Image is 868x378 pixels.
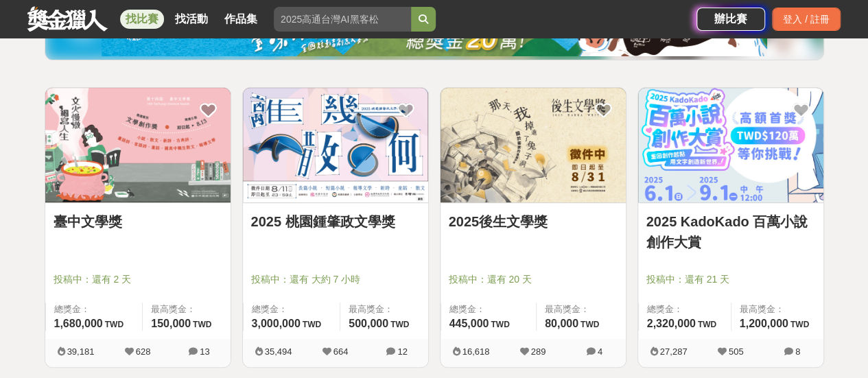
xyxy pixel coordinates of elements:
[441,88,626,203] a: Cover Image
[120,10,164,29] a: 找比賽
[390,320,409,329] span: TWD
[646,272,815,287] span: 投稿中：還有 21 天
[740,303,815,316] span: 最高獎金：
[274,7,411,32] input: 2025高通台灣AI黑客松
[729,346,744,357] span: 505
[252,318,301,329] span: 3,000,000
[265,346,292,357] span: 35,494
[698,320,716,329] span: TWD
[580,320,599,329] span: TWD
[772,8,841,31] div: 登入 / 註冊
[545,318,578,329] span: 80,000
[449,303,528,316] span: 總獎金：
[303,320,321,329] span: TWD
[638,88,823,202] img: Cover Image
[200,346,209,357] span: 13
[449,272,618,287] span: 投稿中：還有 20 天
[647,303,723,316] span: 總獎金：
[349,303,419,316] span: 最高獎金：
[219,10,263,29] a: 作品集
[397,346,407,357] span: 12
[54,303,134,316] span: 總獎金：
[243,88,428,202] img: Cover Image
[795,346,800,357] span: 8
[333,346,349,357] span: 664
[441,88,626,202] img: Cover Image
[251,272,420,287] span: 投稿中：還有 大約 7 小時
[638,88,823,203] a: Cover Image
[598,346,602,357] span: 4
[790,320,809,329] span: TWD
[660,346,688,357] span: 27,287
[740,318,788,329] span: 1,200,000
[54,318,103,329] span: 1,680,000
[252,303,332,316] span: 總獎金：
[531,346,546,357] span: 289
[54,272,222,287] span: 投稿中：還有 2 天
[67,346,95,357] span: 39,181
[243,88,428,203] a: Cover Image
[491,320,509,329] span: TWD
[646,211,815,252] a: 2025 KadoKado 百萬小說創作大賞
[136,346,151,357] span: 628
[647,318,696,329] span: 2,320,000
[169,10,213,29] a: 找活動
[696,8,765,31] a: 辦比賽
[45,88,231,203] a: Cover Image
[151,303,222,316] span: 最高獎金：
[105,320,124,329] span: TWD
[251,211,420,232] a: 2025 桃園鍾肇政文學獎
[54,211,222,232] a: 臺中文學獎
[45,88,231,202] img: Cover Image
[193,320,211,329] span: TWD
[151,318,191,329] span: 150,000
[545,303,618,316] span: 最高獎金：
[349,318,388,329] span: 500,000
[462,346,490,357] span: 16,618
[449,318,489,329] span: 445,000
[449,211,618,232] a: 2025後生文學獎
